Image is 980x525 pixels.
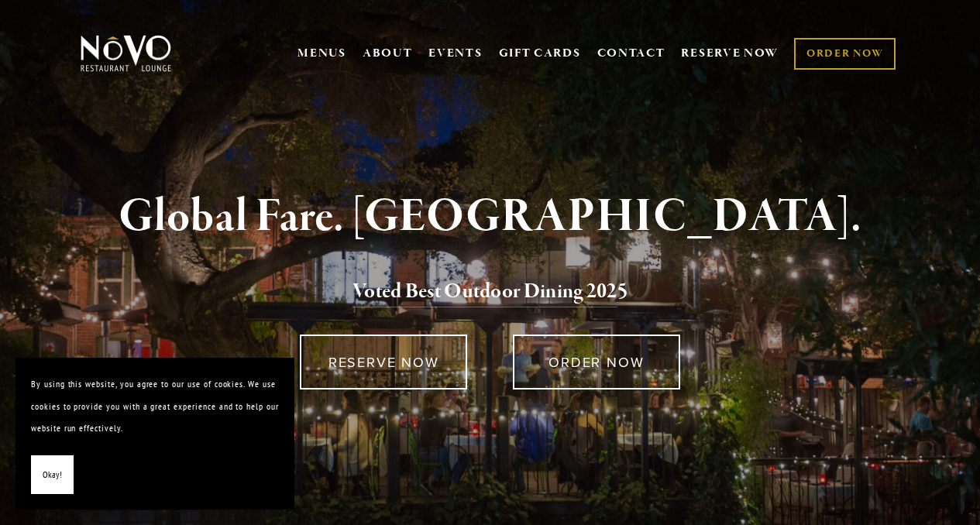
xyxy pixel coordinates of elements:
a: Voted Best Outdoor Dining 202 [352,278,617,307]
section: Cookie banner [15,358,294,510]
a: ABOUT [363,46,413,61]
strong: Global Fare. [GEOGRAPHIC_DATA]. [119,187,861,246]
h2: 5 [102,276,878,308]
span: Okay! [43,464,62,486]
img: Novo Restaurant &amp; Lounge [77,34,174,73]
a: CONTACT [597,39,665,68]
a: MENUS [297,46,346,61]
a: GIFT CARDS [499,39,581,68]
a: EVENTS [428,46,482,61]
a: ORDER NOW [513,335,680,389]
a: RESERVE NOW [300,335,467,389]
a: RESERVE NOW [681,39,779,68]
button: Okay! [31,455,74,495]
p: By using this website, you agree to our use of cookies. We use cookies to provide you with a grea... [31,373,279,440]
a: ORDER NOW [794,38,896,70]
